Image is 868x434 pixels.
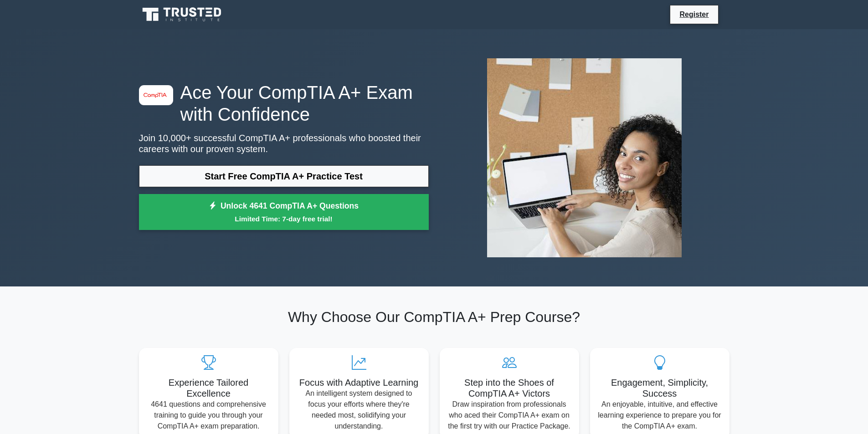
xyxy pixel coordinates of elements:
a: Unlock 4641 CompTIA A+ QuestionsLimited Time: 7-day free trial! [139,194,429,230]
h5: Experience Tailored Excellence [146,377,271,399]
p: An enjoyable, intuitive, and effective learning experience to prepare you for the CompTIA A+ exam. [597,399,722,432]
h2: Why Choose Our CompTIA A+ Prep Course? [139,308,729,326]
h5: Engagement, Simplicity, Success [597,377,722,399]
a: Start Free CompTIA A+ Practice Test [139,165,429,187]
p: Join 10,000+ successful CompTIA A+ professionals who boosted their careers with our proven system. [139,133,429,154]
p: An intelligent system designed to focus your efforts where they're needed most, solidifying your ... [297,388,421,432]
p: 4641 questions and comprehensive training to guide you through your CompTIA A+ exam preparation. [146,399,271,432]
h5: Focus with Adaptive Learning [297,377,421,388]
h1: Ace Your CompTIA A+ Exam with Confidence [139,82,429,125]
h5: Step into the Shoes of CompTIA A+ Victors [447,377,572,399]
small: Limited Time: 7-day free trial! [150,214,417,224]
a: Register [674,9,714,20]
p: Draw inspiration from professionals who aced their CompTIA A+ exam on the first try with our Prac... [447,399,572,432]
